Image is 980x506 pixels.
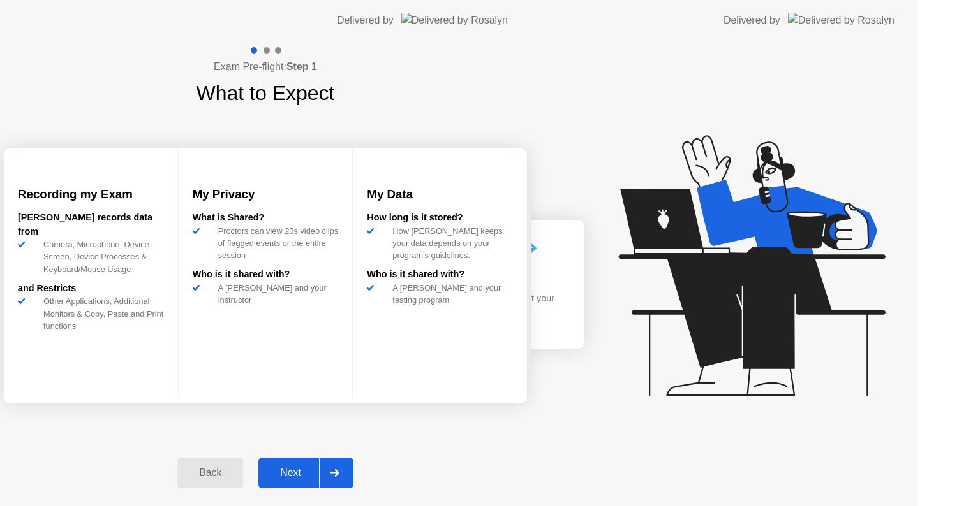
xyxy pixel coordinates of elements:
[38,238,164,275] div: Camera, Microphone, Device Screen, Device Processes & Keyboard/Mouse Usage
[18,185,164,203] h3: Recording my Exam
[387,225,513,262] div: How [PERSON_NAME] keeps your data depends on your program’s guidelines.
[262,467,319,479] div: Next
[193,211,339,225] div: What is Shared?
[286,61,317,72] b: Step 1
[181,467,239,479] div: Back
[213,282,339,306] div: A [PERSON_NAME] and your instructor
[197,78,335,108] h1: What to Expect
[337,13,394,28] div: Delivered by
[38,295,164,332] div: Other Applications, Additional Monitors & Copy, Paste and Print functions
[788,13,895,27] img: Delivered by Rosalyn
[258,458,353,488] button: Next
[193,268,339,282] div: Who is it shared with?
[177,458,243,488] button: Back
[18,282,164,296] div: and Restricts
[401,13,508,27] img: Delivered by Rosalyn
[18,211,164,238] div: [PERSON_NAME] records data from
[367,211,513,225] div: How long is it stored?
[213,225,339,262] div: Proctors can view 20s video clips of flagged events or the entire session
[367,185,513,203] h3: My Data
[387,282,513,306] div: A [PERSON_NAME] and your testing program
[724,13,780,28] div: Delivered by
[214,59,317,75] h4: Exam Pre-flight:
[367,268,513,282] div: Who is it shared with?
[193,185,339,203] h3: My Privacy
